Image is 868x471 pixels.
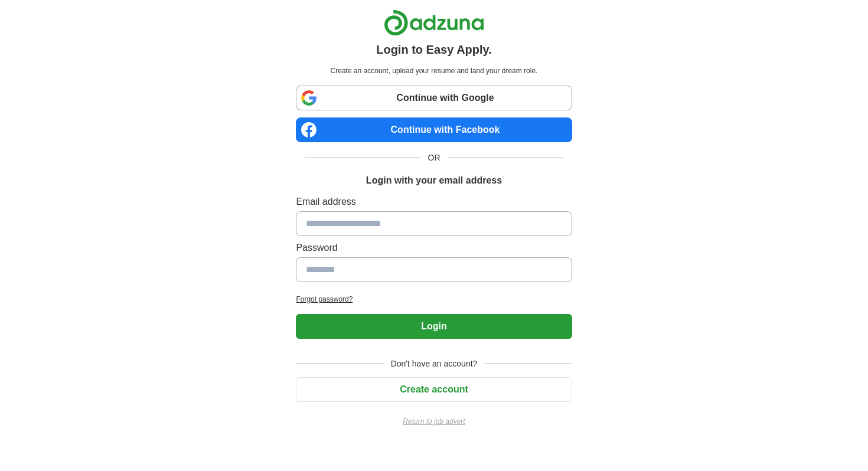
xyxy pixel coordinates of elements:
[296,377,572,402] button: Create account
[296,86,572,110] a: Continue with Google
[296,294,572,305] a: Forgot password?
[296,416,572,427] a: Return to job advert
[296,195,572,209] label: Email address
[298,66,569,76] p: Create an account, upload your resume and land your dream role.
[384,358,485,370] span: Don't have an account?
[421,152,448,164] span: OR
[384,9,484,36] img: Adzuna logo
[296,241,572,255] label: Password
[296,384,572,394] a: Create account
[296,117,572,142] a: Continue with Facebook
[366,174,502,188] h1: Login with your email address
[296,314,572,339] button: Login
[376,41,492,58] h1: Login to Easy Apply.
